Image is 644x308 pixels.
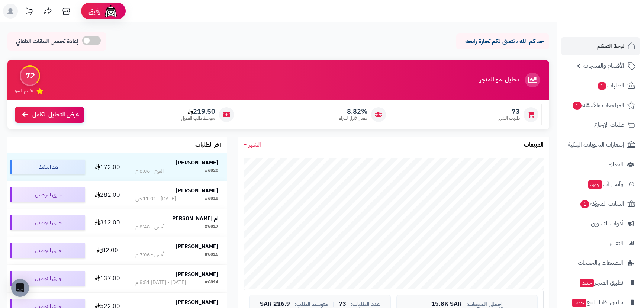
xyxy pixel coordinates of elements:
[135,195,176,203] div: [DATE] - 11:01 ص
[181,108,215,116] span: 219.50
[609,159,623,170] span: العملاء
[580,199,624,209] span: السلات المتروكة
[135,167,164,175] div: اليوم - 8:06 م
[10,243,85,258] div: جاري التوصيل
[571,297,623,308] span: تطبيق نقاط البيع
[339,115,367,122] span: معدل تكرار الشراء
[88,153,127,181] td: 172.00
[572,100,624,110] span: المراجعات والأسئلة
[568,139,624,150] span: إشعارات التحويلات البنكية
[176,159,218,167] strong: [PERSON_NAME]
[579,277,623,288] span: تطبيق المتجر
[10,215,85,230] div: جاري التوصيل
[170,215,218,222] strong: ام [PERSON_NAME]
[205,223,218,231] div: #6817
[15,107,84,123] a: عرض التحليل الكامل
[135,251,164,259] div: أمس - 7:06 م
[561,116,640,134] a: طلبات الإرجاع
[466,301,503,308] span: إجمالي المبيعات:
[561,155,640,173] a: العملاء
[88,265,127,292] td: 137.00
[561,195,640,213] a: السلات المتروكة1
[597,41,624,51] span: لوحة التحكم
[561,234,640,252] a: التقارير
[462,37,544,46] p: حياكم الله ، نتمنى لكم تجارة رابحة
[561,215,640,232] a: أدوات التسويق
[609,238,623,248] span: التقارير
[480,77,519,83] h3: تحليل نمو المتجر
[598,82,606,90] span: 1
[594,120,624,130] span: طلبات الإرجاع
[176,298,218,306] strong: [PERSON_NAME]
[583,61,624,71] span: الأقسام والمنتجات
[431,301,462,308] span: 15.8K SAR
[88,237,127,264] td: 82.00
[591,218,623,229] span: أدوات التسويق
[561,136,640,154] a: إشعارات التحويلات البنكية
[339,108,367,116] span: 8.82%
[15,88,33,94] span: تقييم النمو
[351,301,380,308] span: عدد الطلبات:
[561,37,640,55] a: لوحة التحكم
[88,7,100,16] span: رفيق
[578,258,623,268] span: التطبيقات والخدمات
[176,187,218,195] strong: [PERSON_NAME]
[103,4,118,19] img: ai-face.png
[16,37,78,46] span: إعادة تحميل البيانات التلقائي
[205,251,218,259] div: #6816
[176,270,218,278] strong: [PERSON_NAME]
[561,274,640,292] a: تطبيق المتجرجديد
[561,77,640,94] a: الطلبات1
[498,108,520,116] span: 73
[11,279,29,297] div: Open Intercom Messenger
[339,301,346,308] span: 73
[597,80,624,91] span: الطلبات
[195,142,221,148] h3: آخر الطلبات
[10,271,85,286] div: جاري التوصيل
[32,110,79,119] span: عرض التحليل الكامل
[580,200,589,208] span: 1
[88,209,127,237] td: 312.00
[205,195,218,203] div: #6818
[498,115,520,122] span: طلبات الشهر
[572,299,586,307] span: جديد
[593,20,637,35] img: logo-2.png
[10,187,85,202] div: جاري التوصيل
[561,96,640,114] a: المراجعات والأسئلة1
[205,279,218,286] div: #6814
[561,175,640,193] a: وآتس آبجديد
[205,167,218,175] div: #6820
[587,179,623,189] span: وآتس آب
[332,301,334,307] span: |
[20,4,38,20] a: تحديثات المنصة
[135,279,186,286] div: [DATE] - [DATE] 8:51 م
[244,141,261,149] a: الشهر
[249,140,261,149] span: الشهر
[588,180,602,189] span: جديد
[88,181,127,209] td: 282.00
[181,115,215,122] span: متوسط طلب العميل
[524,142,544,148] h3: المبيعات
[260,301,290,308] span: 216.9 SAR
[176,243,218,250] strong: [PERSON_NAME]
[573,102,582,110] span: 1
[135,223,164,231] div: أمس - 8:48 م
[10,160,85,174] div: قيد التنفيذ
[580,279,594,287] span: جديد
[294,301,328,308] span: متوسط الطلب:
[561,254,640,272] a: التطبيقات والخدمات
